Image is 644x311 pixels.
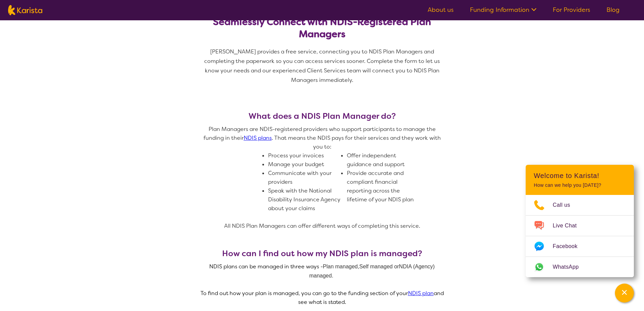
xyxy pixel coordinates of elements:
a: Funding Information [470,6,536,14]
a: About us [428,6,454,14]
a: Web link opens in a new tab. [526,257,634,277]
h2: Seamlessly Connect with NDIS-Registered Plan Managers [209,16,436,40]
button: Channel Menu [615,284,634,303]
li: Process your invoices [268,151,341,160]
a: NDIS plan [408,290,434,297]
span: WhatsApp [553,262,587,272]
p: Plan Managers are NDIS-registered providers who support participants to manage the funding in the... [200,125,444,151]
h2: Welcome to Karista! [534,172,626,180]
span: Live Chat [553,221,585,231]
span: Self managed or [359,264,399,269]
span: Plan managed, [323,264,359,269]
li: Communicate with your providers [268,169,341,186]
li: Manage your budget [268,160,341,169]
span: [PERSON_NAME] provides a free service, connecting you to NDIS Plan Managers and completing the pa... [204,48,441,84]
h3: What does a NDIS Plan Manager do? [200,111,444,121]
h3: How can I find out how my NDIS plan is managed? [200,249,444,258]
span: Facebook [553,241,586,251]
p: How can we help you [DATE]? [534,182,626,188]
li: Speak with the National Disability Insurance Agency about your claims [268,186,341,213]
a: NDIS plans [244,134,272,141]
li: Provide accurate and compliant financial reporting across the lifetime of your NDIS plan [347,169,420,204]
span: To find out how your plan is managed, you can go to the funding section of your and see what is s... [200,290,444,306]
div: Channel Menu [526,165,634,277]
span: Call us [553,200,578,210]
ul: Choose channel [526,195,634,277]
a: Blog [606,6,620,14]
p: All NDIS Plan Managers can offer different ways of completing this service. [200,222,444,230]
span: NDIS plans can be managed in three ways - [209,263,323,270]
a: For Providers [553,6,590,14]
img: Karista logo [8,5,42,15]
li: Offer independent guidance and support [347,151,420,169]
